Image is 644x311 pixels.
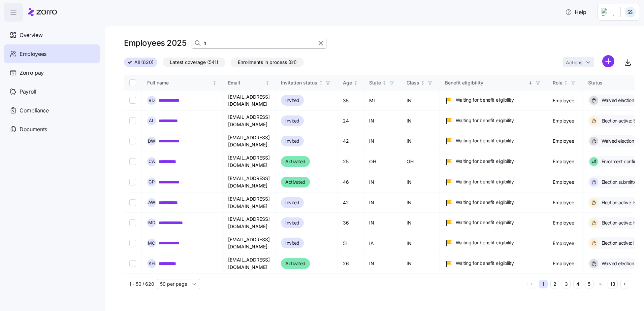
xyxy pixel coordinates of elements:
td: 42 [337,193,364,213]
td: Employee [547,253,583,274]
img: Employer logo [602,8,615,16]
button: 4 [573,280,582,288]
div: Role [553,79,562,87]
input: Select record 7 [129,219,136,226]
span: Invited [285,239,299,247]
span: Waiting for benefit eligibility [456,260,514,267]
span: Compliance [20,106,49,115]
div: Not sorted [563,80,568,85]
td: Employee [547,274,583,294]
td: [EMAIL_ADDRESS][DOMAIN_NAME] [223,131,276,151]
td: IN [401,213,440,233]
span: Waiting for benefit eligibility [456,158,514,165]
span: Activated [285,260,305,268]
input: Select all records [129,79,136,86]
th: RoleNot sorted [547,75,583,91]
span: Waived election [600,138,634,144]
td: [EMAIL_ADDRESS][DOMAIN_NAME] [223,213,276,233]
span: Waiting for benefit eligibility [456,137,514,144]
span: Enrollments in process (81) [238,58,297,67]
span: Waiting for benefit eligibility [456,239,514,246]
input: Select record 4 [129,158,136,165]
span: D W [148,139,155,143]
a: Compliance [4,101,100,120]
div: Sorted descending [528,80,533,85]
div: Not sorted [212,80,217,85]
td: IN [401,274,440,294]
a: Documents [4,120,100,139]
td: IN [364,213,401,233]
td: IN [364,131,401,151]
button: Previous page [527,280,536,288]
span: Waived election [600,260,634,267]
span: M C [148,241,155,245]
td: IA [364,233,401,253]
th: StateNot sorted [364,75,401,91]
td: 51 [337,233,364,253]
span: Activated [285,158,305,166]
div: Benefit eligibility [445,79,527,87]
span: Invited [285,199,299,207]
td: IN [364,193,401,213]
td: IN [364,253,401,274]
div: Not sorted [382,80,387,85]
td: IN [364,274,401,294]
td: IN [401,172,440,193]
span: Latest coverage (541) [170,58,218,67]
button: Next page [620,280,629,288]
span: Activated [285,178,305,186]
td: IN [401,91,440,111]
td: OH [364,151,401,172]
td: 24 [337,111,364,131]
td: Employee [547,131,583,151]
a: Overview [4,26,100,44]
td: 36 [337,213,364,233]
div: Invitation status [281,79,317,87]
td: [EMAIL_ADDRESS][DOMAIN_NAME] [223,233,276,253]
span: Actions [566,60,582,65]
td: Employee [547,193,583,213]
td: Employee [547,213,583,233]
span: 1 - 50 / 620 [129,281,154,287]
th: Full nameNot sorted [142,75,223,91]
td: IN [401,233,440,253]
span: A W [148,200,155,205]
button: Actions [563,57,594,67]
input: Select record 1 [129,97,136,104]
td: [EMAIL_ADDRESS][DOMAIN_NAME] [223,91,276,111]
span: M D [148,220,155,225]
svg: add icon [602,55,614,67]
span: Waiting for benefit eligibility [456,219,514,226]
span: Invited [285,96,299,104]
td: 42 [337,131,364,151]
button: Help [560,5,592,19]
span: A L [149,118,154,123]
th: AgeNot sorted [337,75,364,91]
img: b3a65cbeab486ed89755b86cd886e362 [625,7,636,18]
td: IN [364,172,401,193]
span: K H [149,261,155,266]
th: Invitation statusNot sorted [276,75,337,91]
button: 3 [562,280,571,288]
div: Not sorted [353,80,358,85]
span: Election submitted [600,179,639,185]
div: Not sorted [420,80,425,85]
td: [EMAIL_ADDRESS][DOMAIN_NAME] [223,151,276,172]
span: Waiting for benefit eligibility [456,178,514,185]
td: Employee [547,233,583,253]
th: EmailNot sorted [223,75,276,91]
h1: Employees 2025 [124,38,186,48]
th: ClassNot sorted [401,75,440,91]
span: Waiting for benefit eligibility [456,199,514,206]
td: [EMAIL_ADDRESS][DOMAIN_NAME] [223,253,276,274]
input: Select record 2 [129,117,136,124]
div: Email [228,79,264,87]
td: [EMAIL_ADDRESS][DOMAIN_NAME] [223,193,276,213]
td: [EMAIL_ADDRESS][DOMAIN_NAME] [223,274,276,294]
td: IN [401,253,440,274]
div: Age [343,79,352,87]
span: Help [565,8,586,16]
button: 13 [608,280,618,288]
td: 25 [337,151,364,172]
input: Select record 6 [129,199,136,206]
